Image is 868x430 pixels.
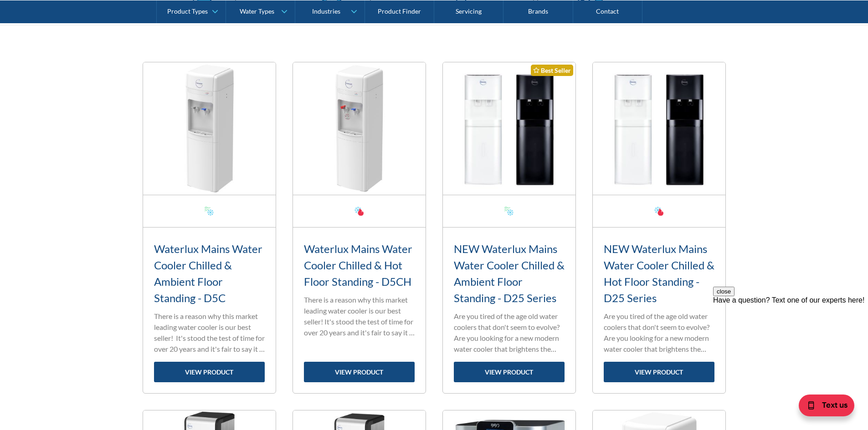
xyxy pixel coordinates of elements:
[240,7,274,15] div: Water Types
[304,362,415,382] a: view product
[293,62,426,195] img: Waterlux Mains Water Cooler Chilled & Hot Floor Standing - D5CH
[167,7,208,15] div: Product Types
[604,362,714,382] a: view product
[312,7,340,15] div: Industries
[604,241,714,306] h3: NEW Waterlux Mains Water Cooler Chilled & Hot Floor Standing - D25 Series
[454,311,565,354] p: Are you tired of the age old water coolers that don't seem to evolve? Are you looking for a new m...
[531,65,573,76] div: Best Seller
[443,62,575,195] img: NEW Waterlux Mains Water Cooler Chilled & Ambient Floor Standing - D25 Series
[593,62,725,195] img: NEW Waterlux Mains Water Cooler Chilled & Hot Floor Standing - D25 Series
[143,62,276,195] img: Waterlux Mains Water Cooler Chilled & Ambient Floor Standing - D5C
[777,384,868,430] iframe: podium webchat widget bubble
[154,362,265,382] a: view product
[154,241,265,306] h3: Waterlux Mains Water Cooler Chilled & Ambient Floor Standing - D5C
[454,241,565,306] h3: NEW Waterlux Mains Water Cooler Chilled & Ambient Floor Standing - D25 Series
[304,294,415,338] p: There is a reason why this market leading water cooler is our best seller! It's stood the test of...
[454,362,565,382] a: view product
[304,241,415,290] h3: Waterlux Mains Water Cooler Chilled & Hot Floor Standing - D5CH
[154,311,265,354] p: There is a reason why this market leading water cooler is our best seller! It's stood the test of...
[604,311,714,354] p: Are you tired of the age old water coolers that don't seem to evolve? Are you looking for a new m...
[713,287,868,396] iframe: podium webchat widget prompt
